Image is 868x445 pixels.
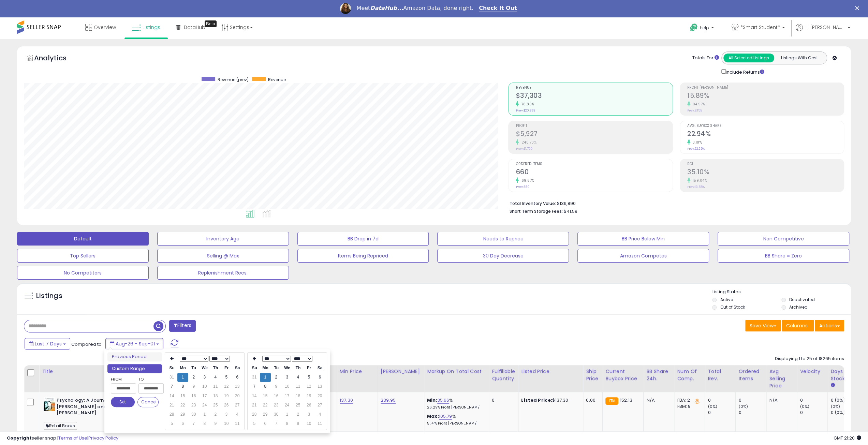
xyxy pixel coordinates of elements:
[107,364,162,373] li: Custom Range
[800,410,827,416] div: 0
[216,17,258,38] a: Settings
[340,3,351,14] img: Profile image for Georgie
[282,410,293,419] td: 1
[516,168,672,177] h2: 660
[687,108,702,113] small: Prev: 8.15%
[509,199,839,207] li: $136,890
[232,373,243,382] td: 6
[221,364,232,373] th: Fr
[786,322,808,329] span: Columns
[427,413,484,426] div: %
[690,140,702,145] small: 3.10%
[692,55,719,61] div: Totals For
[169,320,196,332] button: Filters
[782,320,814,331] button: Columns
[620,397,632,403] span: 152.13
[275,368,334,375] div: Amazon Fees
[314,364,325,373] th: Sa
[221,419,232,428] td: 10
[166,410,177,419] td: 28
[516,86,672,90] span: Revenue
[188,382,199,391] td: 9
[726,17,790,39] a: *Smart Student*
[166,373,177,382] td: 31
[249,373,260,382] td: 31
[304,382,314,391] td: 12
[268,77,286,83] span: Revenue
[157,266,289,280] button: Replenishment Recs.
[687,92,844,101] h2: 15.89%
[516,124,672,128] span: Profit
[677,397,700,403] div: FBA: 2
[184,24,205,31] span: DataHub
[88,435,118,441] a: Privacy Policy
[516,108,535,113] small: Prev: $20,863
[221,410,232,419] td: 3
[232,364,243,373] th: Sa
[111,376,135,383] label: From
[427,413,439,419] b: Max:
[210,401,221,410] td: 25
[700,25,709,31] span: Help
[7,435,118,442] div: seller snap | |
[340,397,353,404] a: 137.30
[210,382,221,391] td: 11
[260,410,271,419] td: 29
[293,382,304,391] td: 11
[232,401,243,410] td: 27
[577,249,709,263] button: Amazon Competes
[260,419,271,428] td: 6
[177,382,188,391] td: 8
[304,373,314,382] td: 5
[687,124,844,128] span: Avg. Buybox Share
[314,391,325,401] td: 20
[789,297,815,302] label: Deactivated
[479,5,517,12] a: Check It Out
[249,410,260,419] td: 28
[271,364,282,373] th: Tu
[249,364,260,373] th: Su
[293,419,304,428] td: 9
[221,373,232,382] td: 5
[199,364,210,373] th: We
[116,340,155,347] span: Aug-26 - Sep-01
[775,356,844,362] div: Displaying 1 to 25 of 18265 items
[210,391,221,401] td: 18
[17,266,149,280] button: No Competitors
[260,401,271,410] td: 22
[800,404,809,409] small: (0%)
[297,249,429,263] button: Items Being Repriced
[293,410,304,419] td: 2
[427,397,484,410] div: %
[271,391,282,401] td: 16
[44,422,77,430] span: Retail Books
[111,397,135,407] button: Set
[297,232,429,246] button: BB Drop in 7d
[370,5,403,11] i: DataHub...
[519,140,536,145] small: 248.70%
[260,364,271,373] th: Mo
[855,6,862,10] div: Close
[708,404,717,409] small: (0%)
[57,397,139,418] b: Psychology: A Journey [PERSON_NAME] and [PERSON_NAME]
[166,391,177,401] td: 14
[127,17,165,38] a: Listings
[221,391,232,401] td: 19
[314,382,325,391] td: 13
[260,373,271,382] td: 1
[34,53,80,64] h5: Analytics
[260,391,271,401] td: 15
[738,410,766,416] div: 0
[519,178,534,183] small: 69.67%
[282,391,293,401] td: 17
[738,368,763,382] div: Ordered Items
[177,419,188,428] td: 6
[157,232,289,246] button: Inventory Age
[232,410,243,419] td: 4
[105,338,163,350] button: Aug-26 - Sep-01
[677,403,700,410] div: FBM: 8
[177,391,188,401] td: 15
[210,364,221,373] th: Th
[690,102,705,107] small: 94.97%
[304,391,314,401] td: 19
